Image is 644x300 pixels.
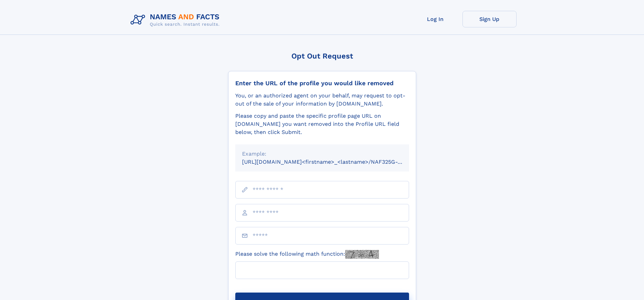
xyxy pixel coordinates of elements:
[235,250,379,259] label: Please solve the following math function:
[235,92,409,108] div: You, or an authorized agent on your behalf, may request to opt-out of the sale of your informatio...
[128,11,225,29] img: Logo Names and Facts
[242,159,422,165] small: [URL][DOMAIN_NAME]<firstname>_<lastname>/NAF325G-xxxxxxxx
[235,79,409,87] div: Enter the URL of the profile you would like removed
[408,11,462,27] a: Log In
[242,150,402,158] div: Example:
[235,112,409,136] div: Please copy and paste the specific profile page URL on [DOMAIN_NAME] you want removed into the Pr...
[462,11,517,27] a: Sign Up
[228,52,416,60] div: Opt Out Request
